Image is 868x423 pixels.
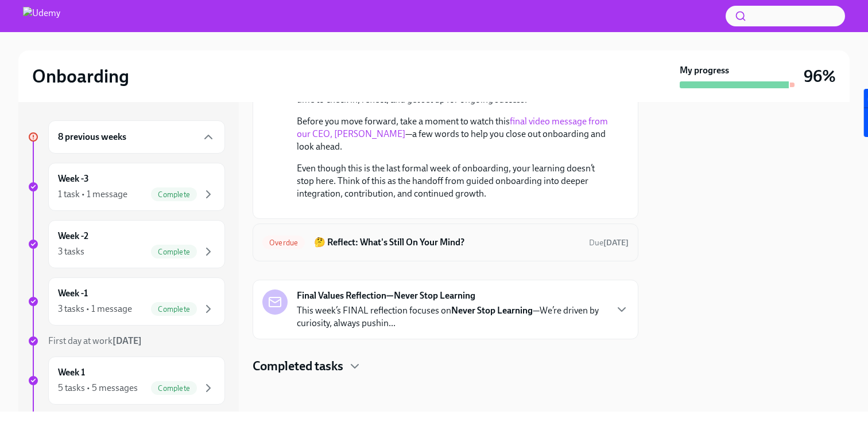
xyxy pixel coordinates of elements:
span: Complete [151,305,197,314]
h6: Week -2 [58,230,88,242]
strong: [DATE] [113,335,142,346]
span: Overdue [262,238,305,247]
p: Even though this is the last formal week of onboarding, your learning doesn’t stop here. Think of... [297,162,610,200]
span: Due [589,238,629,248]
a: Week -13 tasks • 1 messageComplete [28,277,225,326]
span: Complete [151,384,197,393]
p: This week’s FINAL reflection focuses on —We’re driven by curiosity, always pushin... [297,304,606,330]
h6: Week -3 [58,173,89,185]
div: 5 tasks • 5 messages [58,382,138,394]
h3: 96% [804,66,836,87]
div: 3 tasks [58,245,84,258]
span: First day at work [48,335,142,346]
strong: My progress [680,64,729,77]
img: Udemy [23,7,60,25]
h6: Week -1 [58,287,88,300]
div: 3 tasks • 1 message [58,303,132,315]
h4: Completed tasks [253,358,343,375]
strong: [DATE] [603,238,629,248]
p: Before you move forward, take a moment to watch this —a few words to help you close out onboardin... [297,115,610,153]
strong: Never Stop Learning [451,305,533,316]
span: August 30th, 2025 10:00 [589,237,629,248]
a: Week -31 task • 1 messageComplete [28,163,225,211]
strong: Final Values Reflection—Never Stop Learning [297,289,475,302]
a: Week -23 tasksComplete [28,220,225,268]
h2: Onboarding [32,65,129,88]
div: 1 task • 1 message [58,188,127,201]
a: Week 15 tasks • 5 messagesComplete [28,357,225,405]
span: Complete [151,190,197,199]
a: Overdue🤔 Reflect: What's Still On Your Mind?Due[DATE] [262,233,629,252]
a: First day at work[DATE] [28,335,225,347]
h6: 🤔 Reflect: What's Still On Your Mind? [314,236,580,249]
div: Completed tasks [253,358,638,375]
div: 8 previous weeks [48,120,225,154]
h6: Week 1 [58,366,85,379]
span: Complete [151,248,197,256]
h6: 8 previous weeks [58,131,126,143]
